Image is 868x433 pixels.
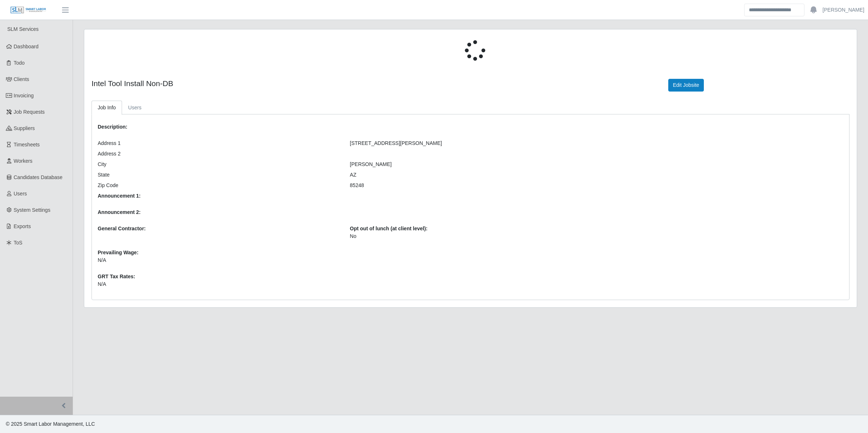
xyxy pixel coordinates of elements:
[14,158,33,164] span: Workers
[14,207,50,213] span: System Settings
[92,150,344,158] div: Address 2
[14,174,63,180] span: Candidates Database
[122,101,148,115] a: Users
[350,232,591,240] p: No
[668,79,704,92] a: Edit Jobsite
[92,182,344,189] div: Zip Code
[98,226,146,231] b: General Contractor:
[14,93,34,98] span: Invoicing
[14,240,23,246] span: ToS
[14,60,25,66] span: Todo
[14,142,40,147] span: Timesheets
[10,6,46,14] img: SLM Logo
[14,109,45,115] span: Job Requests
[14,223,31,229] span: Exports
[744,4,804,16] input: Search
[98,193,141,199] b: Announcement 1:
[98,274,135,279] b: GRT Tax Rates:
[344,139,596,147] div: [STREET_ADDRESS][PERSON_NAME]
[344,171,596,179] div: AZ
[92,171,344,179] div: State
[7,26,38,32] span: SLM Services
[92,139,344,147] div: Address 1
[98,280,591,288] p: N/A
[350,226,427,231] b: Opt out of lunch (at client level):
[6,421,95,427] span: © 2025 Smart Labor Management, LLC
[14,125,35,131] span: Suppliers
[98,250,138,255] b: Prevailing Wage:
[344,161,596,168] div: [PERSON_NAME]
[92,79,657,88] h4: Intel Tool Install Non-DB
[823,6,864,14] a: [PERSON_NAME]
[14,76,29,82] span: Clients
[92,101,122,115] a: Job Info
[14,191,27,197] span: Users
[98,256,591,264] p: N/A
[92,161,344,168] div: City
[98,124,127,130] b: Description:
[344,182,596,189] div: 85248
[14,44,39,49] span: Dashboard
[98,209,141,215] b: Announcement 2:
